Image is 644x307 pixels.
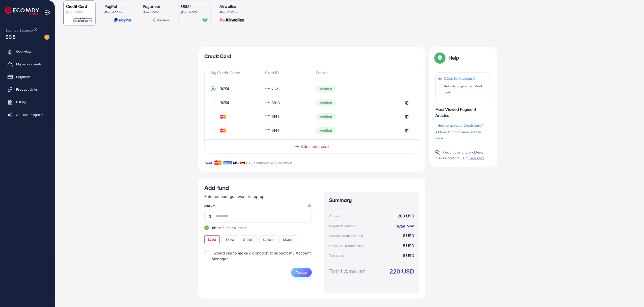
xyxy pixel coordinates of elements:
h4: Credit Card [204,53,419,60]
p: (Fee: 0.00%) [219,10,246,14]
strong: 200 USD [398,213,414,219]
a: Billing [4,97,51,107]
p: Airwallex [219,3,246,9]
span: Ecomdy Balance [6,28,33,33]
a: Affiliate Program [4,110,51,120]
span: How to activate Credit card? [437,123,483,128]
span: $0.5 [6,33,16,40]
span: Billing [16,99,26,105]
img: image [44,35,49,40]
span: $1000 [243,237,254,242]
img: credit [220,101,230,105]
h3: Add fund [204,184,229,191]
img: logo [5,7,39,15]
span: I tried but not received the code. [435,130,481,141]
img: credit [220,115,227,119]
span: I would like to make a donation to support my Account Manager. [212,250,311,262]
svg: circle [211,114,216,119]
img: menu [44,10,50,15]
p: Guide to payment via Credit card [444,83,487,95]
div: Credit card fee [329,243,365,248]
img: brand [214,160,222,166]
p: 1. [435,122,490,129]
span: SAFE [268,160,277,165]
p: (Fee: 1.00%) [143,10,170,14]
span: $5000 [283,237,294,242]
span: Product Links [16,87,38,92]
div: Card ID [261,70,312,76]
img: card [153,17,170,23]
small: This amount is suitable [204,225,312,230]
svg: circle [211,128,216,133]
legend: Amount [204,203,312,210]
small: (4.00%) [353,244,363,248]
span: Affiliate Program [16,112,43,117]
span: Verified [316,127,336,134]
span: $500 [226,237,234,242]
span: If you have any problem, please contact us by [435,150,483,161]
p: Payoneer [143,3,170,9]
img: credit [220,87,230,91]
p: 2. [435,129,490,141]
img: credit [396,224,406,228]
img: brand [223,160,232,166]
span: Add credit card [301,144,329,149]
img: Popup guide [435,53,444,62]
p: Guaranteed Checkout [249,160,292,166]
strong: 220 USD [389,267,414,276]
small: (3.00%) [353,234,363,238]
p: Enter amount you want to top-up [204,193,312,199]
img: Popup guide [435,150,440,155]
img: credit [220,129,227,133]
span: $2000 [263,237,274,242]
img: brand [204,160,213,166]
span: $200 [208,237,216,242]
span: Verified [316,86,336,92]
img: guide [204,225,209,230]
div: Total Amount [329,267,365,276]
div: Tax [329,253,346,258]
a: Product Links [4,84,51,94]
p: (Fee: 0.00%) [181,10,208,14]
img: card [73,17,93,23]
small: (3.00%) [334,254,344,258]
div: Service charge [329,233,365,238]
a: My ad accounts [4,59,51,69]
div: Status [312,70,413,76]
p: PayPal [104,3,131,9]
span: Verified [316,113,336,120]
strong: 8 USD [403,243,414,249]
h4: Summary [329,197,414,203]
strong: 6 USD [403,253,414,259]
p: (Fee: 4.50%) [104,10,131,14]
img: brand [233,160,248,166]
img: card [114,17,131,23]
span: My ad accounts [16,62,42,67]
img: card [218,17,246,23]
p: Click to kickstart! [444,75,487,81]
svg: circle [211,100,216,105]
span: Live Chat [469,156,484,161]
p: USDT [181,3,208,9]
p: Most Viewed Payment Articles [435,102,490,118]
div: Amount [329,214,342,219]
svg: record circle [211,86,216,91]
div: Payment Method [329,223,356,228]
div: My Credit Cards [211,70,261,76]
strong: 6 USD [403,233,414,239]
span: Payment [16,74,30,79]
span: Overview [16,49,31,54]
span: Verified [316,99,336,106]
img: card [202,17,208,23]
p: Help [449,55,459,61]
p: Credit Card [66,3,93,9]
iframe: Chat [623,284,640,303]
p: (Fee: 4.00%) [66,10,93,14]
a: Overview [4,46,51,57]
span: Top up [296,270,307,275]
strong: Visa [407,223,414,228]
a: Payment [4,72,51,82]
button: Top up [291,268,312,277]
